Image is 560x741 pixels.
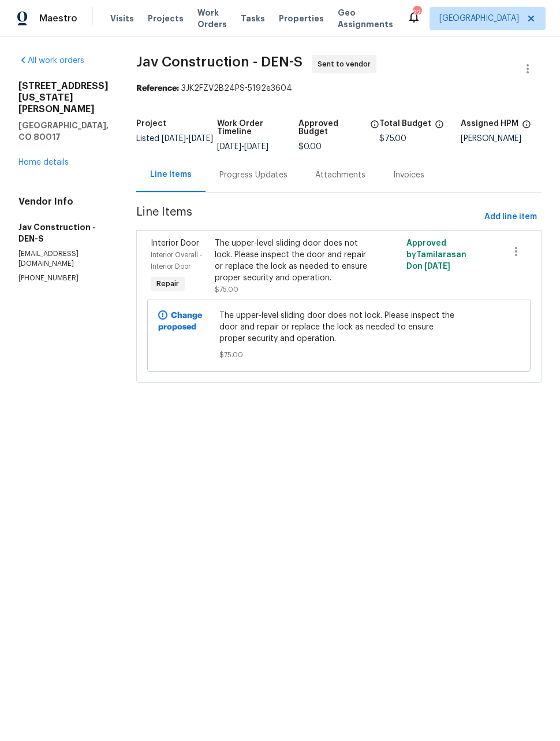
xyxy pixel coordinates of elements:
span: Maestro [39,13,77,24]
span: Repair [152,278,184,290]
span: Work Orders [197,7,227,30]
div: 3JK2FZV2B24PS-5192e3604 [136,83,542,94]
span: Tasks [241,14,265,23]
h5: Approved Budget [298,120,367,136]
span: Projects [148,13,184,24]
span: Geo Assignments [338,7,393,30]
span: Jav Construction - DEN-S [136,55,303,69]
span: The total cost of line items that have been approved by both Opendoor and the Trade Partner. This... [370,120,379,143]
span: The hpm assigned to this work order. [522,120,531,135]
span: Interior Overall - Interior Door [151,251,203,270]
b: Change proposed [158,312,202,331]
span: Approved by Tamilarasan D on [406,239,466,271]
h5: [GEOGRAPHIC_DATA], CO 80017 [18,120,109,143]
div: Invoices [393,169,424,181]
a: Home details [18,158,69,166]
h4: Vendor Info [18,196,109,208]
div: Line Items [150,169,192,180]
span: [GEOGRAPHIC_DATA] [439,13,519,24]
button: Add line item [480,206,542,228]
div: 22 [413,7,421,18]
span: Listed [136,135,213,143]
span: Sent to vendor [318,58,375,70]
span: Properties [279,13,324,24]
span: [DATE] [217,143,241,151]
div: The upper-level sliding door does not lock. Please inspect the door and repair or replace the loc... [215,238,368,284]
span: $75.00 [219,349,458,361]
span: Add line item [484,210,537,224]
h5: Total Budget [379,120,431,128]
div: Attachments [315,169,365,181]
span: [DATE] [162,135,186,143]
h5: Jav Construction - DEN-S [18,221,109,244]
h2: [STREET_ADDRESS][US_STATE][PERSON_NAME] [18,80,109,115]
p: [PHONE_NUMBER] [18,273,109,283]
span: $75.00 [215,286,238,293]
h5: Project [136,120,166,128]
span: Visits [110,13,134,24]
span: - [162,135,213,143]
span: $0.00 [298,143,322,151]
span: Line Items [136,206,480,228]
h5: Work Order Timeline [217,120,298,136]
span: [DATE] [424,262,450,271]
h5: Assigned HPM [461,120,518,128]
span: - [217,143,268,151]
div: [PERSON_NAME] [461,135,542,143]
span: $75.00 [379,135,406,143]
span: The upper-level sliding door does not lock. Please inspect the door and repair or replace the loc... [219,310,458,344]
span: Interior Door [151,239,199,247]
b: Reference: [136,84,179,92]
span: [DATE] [189,135,213,143]
a: All work orders [18,57,84,65]
span: [DATE] [244,143,268,151]
div: Progress Updates [219,169,288,181]
p: [EMAIL_ADDRESS][DOMAIN_NAME] [18,249,109,269]
span: The total cost of line items that have been proposed by Opendoor. This sum includes line items th... [435,120,444,135]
